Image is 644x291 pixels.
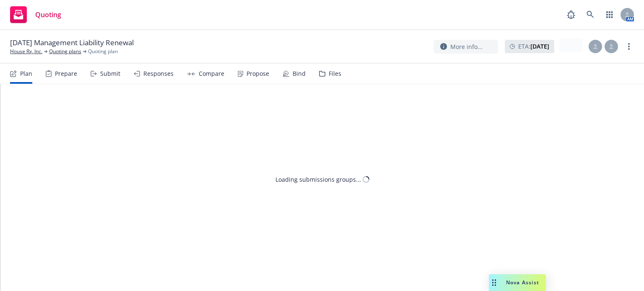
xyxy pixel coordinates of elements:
[199,70,224,77] div: Compare
[55,70,77,77] div: Prepare
[506,279,539,286] span: Nova Assist
[293,70,306,77] div: Bind
[49,48,81,55] a: Quoting plans
[10,48,42,55] a: House Rx, Inc.
[601,6,618,23] a: Switch app
[100,70,120,77] div: Submit
[20,70,32,77] div: Plan
[489,274,499,291] div: Drag to move
[143,70,174,77] div: Responses
[624,41,634,52] a: more
[450,42,483,51] span: More info...
[275,175,361,184] div: Loading submissions groups...
[582,6,599,23] a: Search
[489,274,546,291] button: Nova Assist
[434,40,498,54] button: More info...
[88,48,118,55] span: Quoting plan
[563,6,579,23] a: Report a Bug
[329,70,341,77] div: Files
[518,42,549,51] span: ETA :
[10,38,134,48] span: [DATE] Management Liability Renewal
[247,70,269,77] div: Propose
[35,11,61,18] span: Quoting
[7,3,65,26] a: Quoting
[530,42,549,50] strong: [DATE]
